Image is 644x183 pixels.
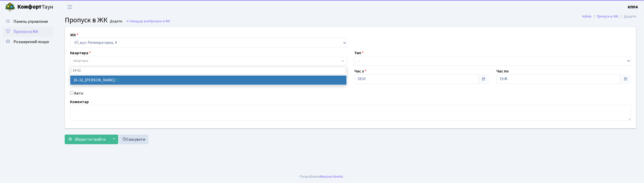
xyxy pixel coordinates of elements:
nav: breadcrumb [575,11,644,22]
b: Комфорт [17,3,42,11]
a: Пропуск в ЖК [3,27,53,37]
label: ЖК [70,32,78,38]
a: КПП4 [628,4,638,10]
span: Пропуск в ЖК [13,29,38,34]
span: Таун [17,3,53,11]
label: Квартира [70,50,91,56]
button: Зберегти і вийти [65,135,109,144]
label: Коментар [70,99,89,105]
label: Тип [354,50,364,56]
span: Пропуск в ЖК [149,19,170,24]
li: Додати [619,14,636,19]
a: Панель управління [3,16,53,27]
label: Час по [497,68,509,74]
span: Пропуск в ЖК [65,15,108,25]
span: Панель управління [13,19,48,24]
a: Назад до всіхПропуск в ЖК [126,19,170,24]
li: 16-32, [PERSON_NAME] [70,76,347,85]
a: Розширений пошук [3,37,53,47]
label: Авто [74,90,83,96]
a: Скасувати [119,135,148,144]
small: Додати . [109,19,124,24]
a: Admin [582,14,592,19]
button: Переключити навігацію [63,3,76,11]
span: Розширений пошук [13,39,49,45]
span: Квартира [73,58,88,63]
img: logo.png [5,2,15,12]
label: Час з [354,68,367,74]
div: Розроблено . [300,174,344,179]
b: КПП4 [628,4,638,10]
a: Massive Kinetic [320,174,343,179]
a: Пропуск в ЖК [597,14,619,19]
span: Зберегти і вийти [74,137,106,142]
